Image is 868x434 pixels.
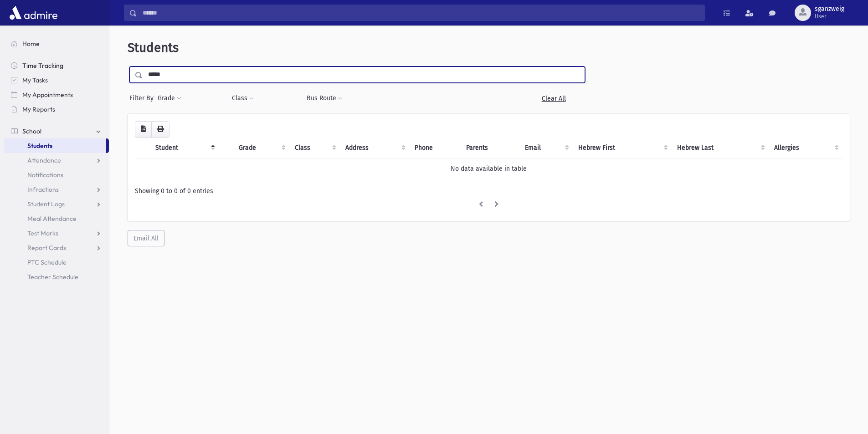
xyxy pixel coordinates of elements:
[128,40,179,55] span: Students
[22,105,55,113] span: My Reports
[289,138,340,158] th: Class: activate to sort column ascending
[27,142,52,150] span: Students
[7,4,60,22] img: AdmirePro
[4,73,109,87] a: My Tasks
[22,91,73,99] span: My Appointments
[340,138,409,158] th: Address: activate to sort column ascending
[27,229,58,237] span: Test Marks
[233,138,289,158] th: Grade: activate to sort column ascending
[4,182,109,197] a: Infractions
[27,156,61,164] span: Attendance
[461,138,519,158] th: Parents
[4,58,109,73] a: Time Tracking
[27,214,77,223] span: Meal Attendance
[4,36,109,51] a: Home
[231,90,254,107] button: Class
[128,230,164,246] button: Email All
[522,90,585,107] a: Clear All
[769,138,842,158] th: Allergies: activate to sort column ascending
[22,76,48,84] span: My Tasks
[22,40,40,48] span: Home
[4,197,109,211] a: Student Logs
[27,185,59,194] span: Infractions
[4,87,109,102] a: My Appointments
[4,102,109,117] a: My Reports
[409,138,461,158] th: Phone
[4,255,109,270] a: PTC Schedule
[137,5,704,21] input: Search
[22,127,41,135] span: School
[27,200,65,208] span: Student Logs
[135,158,842,179] td: No data available in table
[4,138,106,153] a: Students
[135,121,152,138] button: CSV
[573,138,671,158] th: Hebrew First: activate to sort column ascending
[4,124,109,138] a: School
[4,240,109,255] a: Report Cards
[135,186,842,196] div: Showing 0 to 0 of 0 entries
[519,138,573,158] th: Email: activate to sort column ascending
[27,273,78,281] span: Teacher Schedule
[4,168,109,182] a: Notifications
[150,138,219,158] th: Student: activate to sort column descending
[27,244,66,252] span: Report Cards
[815,5,844,13] span: sganzweig
[4,226,109,240] a: Test Marks
[815,13,844,20] span: User
[4,270,109,284] a: Teacher Schedule
[157,90,182,107] button: Grade
[672,138,769,158] th: Hebrew Last: activate to sort column ascending
[4,153,109,168] a: Attendance
[22,61,63,70] span: Time Tracking
[27,171,63,179] span: Notifications
[306,90,343,107] button: Bus Route
[4,211,109,226] a: Meal Attendance
[27,258,67,266] span: PTC Schedule
[129,93,157,103] span: Filter By
[151,121,169,138] button: Print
